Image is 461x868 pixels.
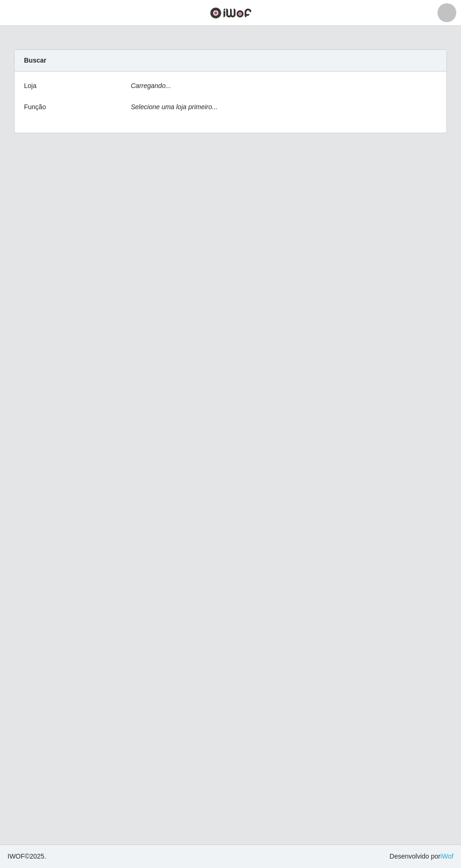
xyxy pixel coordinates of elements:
[210,7,252,19] img: CoreUI Logo
[8,852,46,861] span: © 2025 .
[440,852,453,860] a: iWof
[389,852,453,861] span: Desenvolvido por
[131,103,217,111] i: Selecione uma loja primeiro...
[131,82,171,89] i: Carregando...
[8,852,25,860] span: IWOF
[24,102,46,112] label: Função
[24,81,36,91] label: Loja
[24,56,46,64] strong: Buscar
